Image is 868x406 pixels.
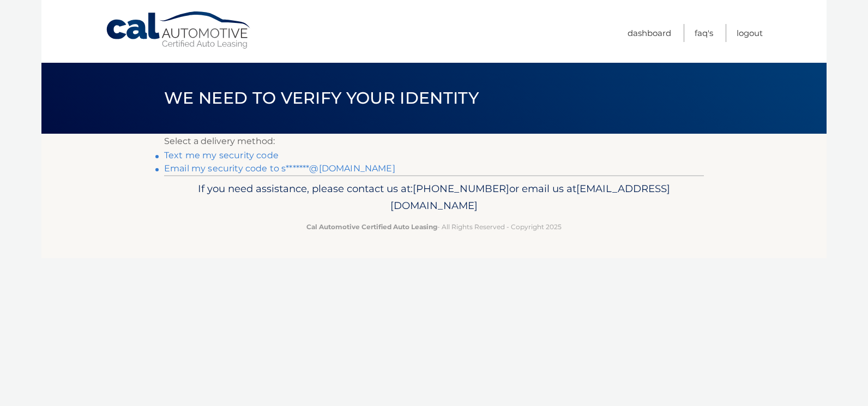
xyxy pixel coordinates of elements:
[695,24,713,42] a: FAQ's
[413,182,509,195] span: [PHONE_NUMBER]
[306,223,437,231] strong: Cal Automotive Certified Auto Leasing
[171,221,697,232] p: - All Rights Reserved - Copyright 2025
[171,180,697,215] p: If you need assistance, please contact us at: or email us at
[164,134,704,149] p: Select a delivery method:
[164,88,479,108] span: We need to verify your identity
[164,163,395,174] a: Email my security code to s*******@[DOMAIN_NAME]
[164,150,279,160] a: Text me my security code
[737,24,763,42] a: Logout
[628,24,671,42] a: Dashboard
[105,11,252,50] a: Cal Automotive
